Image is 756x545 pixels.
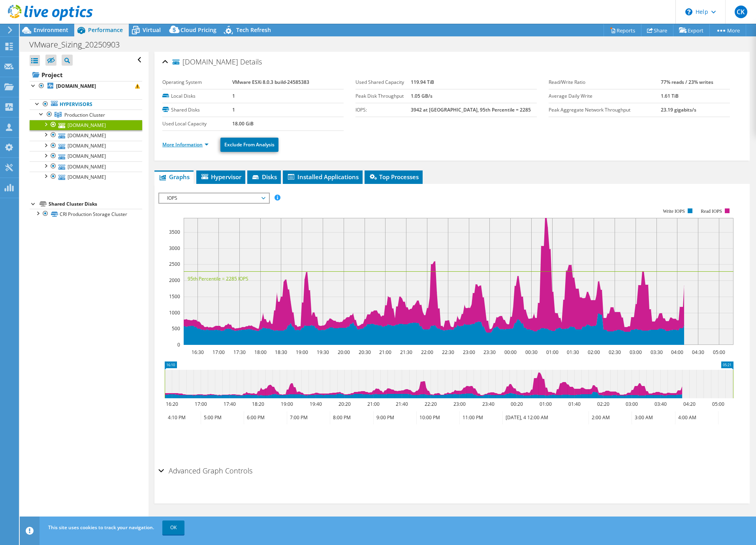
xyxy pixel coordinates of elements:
span: Details [240,57,262,66]
text: 01:30 [567,349,579,356]
text: 22:20 [425,401,437,407]
text: 03:00 [626,401,638,407]
label: Shared Disks [162,106,232,114]
text: 23:00 [463,349,475,356]
text: 02:30 [609,349,621,356]
text: 22:30 [442,349,454,356]
span: Installed Applications [287,173,359,181]
div: Shared Cluster Disks [49,199,142,209]
label: Peak Aggregate Network Throughput [549,106,661,114]
text: 17:30 [233,349,246,356]
span: This site uses cookies to track your navigation. [48,524,154,531]
text: 17:00 [213,349,225,356]
text: 03:40 [654,401,667,407]
text: 3000 [169,245,180,252]
span: Graphs [158,173,190,181]
a: Share [641,24,673,36]
text: 19:40 [310,401,322,407]
a: Reports [604,24,641,36]
span: Cloud Pricing [181,26,216,34]
a: Hypervisors [30,99,142,110]
a: Production Cluster [30,110,142,120]
text: 1000 [169,309,180,316]
label: Read/Write Ratio [549,78,661,86]
text: 18:00 [254,349,267,356]
text: Write IOPS [663,208,685,214]
text: 3500 [169,229,180,235]
text: 18:20 [252,401,264,407]
span: Performance [88,26,123,34]
b: 18.00 GiB [232,120,254,127]
text: 00:00 [504,349,517,356]
b: 1.05 GB/s [411,93,433,99]
span: [DOMAIN_NAME] [173,58,238,66]
text: 22:00 [421,349,433,356]
text: 2500 [169,261,180,267]
text: 23:30 [483,349,496,356]
text: 05:00 [713,349,725,356]
a: Exclude From Analysis [220,138,278,152]
text: 04:30 [692,349,704,356]
text: 0 [177,341,180,348]
span: Tech Refresh [236,26,271,34]
text: 16:30 [192,349,204,356]
a: [DOMAIN_NAME] [30,141,142,151]
h1: VMware_Sizing_20250903 [26,40,132,49]
text: 2000 [169,277,180,284]
label: IOPS: [355,106,411,114]
text: 20:30 [359,349,371,356]
text: 19:00 [281,401,293,407]
label: Used Shared Capacity [355,78,411,86]
text: 18:30 [275,349,287,356]
b: VMware ESXi 8.0.3 build-24585383 [232,79,309,85]
span: Top Processes [369,173,419,181]
a: [DOMAIN_NAME] [30,172,142,182]
label: Operating System [162,78,232,86]
b: 1.61 TiB [661,93,679,99]
text: 04:20 [683,401,696,407]
text: 21:00 [367,401,380,407]
text: 05:00 [712,401,724,407]
span: Disks [251,173,277,181]
text: 01:40 [568,401,581,407]
label: Peak Disk Throughput [355,92,411,100]
b: 1 [232,93,235,99]
span: Production Cluster [64,112,105,118]
text: 01:00 [540,401,552,407]
a: [DOMAIN_NAME] [30,161,142,172]
text: 21:30 [400,349,412,356]
text: 17:00 [195,401,207,407]
text: 21:00 [379,349,391,356]
a: [DOMAIN_NAME] [30,151,142,161]
a: More [709,24,746,36]
text: 16:20 [166,401,178,407]
a: More Information [162,141,209,148]
text: 03:30 [651,349,663,356]
span: IOPS [163,193,265,203]
svg: \n [685,8,692,15]
text: 17:40 [224,401,236,407]
label: Average Daily Write [549,92,661,100]
b: 23.19 gigabits/s [661,106,696,113]
text: Read IOPS [701,208,722,214]
a: [DOMAIN_NAME] [30,130,142,140]
text: 1500 [169,293,180,300]
text: 23:00 [453,401,466,407]
span: Hypervisor [200,173,241,181]
text: 500 [172,325,180,332]
span: Environment [34,26,68,34]
text: 20:00 [338,349,350,356]
label: Used Local Capacity [162,120,232,128]
a: OK [162,520,184,535]
a: Project [30,68,142,81]
span: CK [735,6,747,18]
a: CRI Production Storage Cluster [30,209,142,219]
text: 03:00 [630,349,642,356]
text: 19:30 [317,349,329,356]
text: 02:00 [588,349,600,356]
span: Virtual [143,26,161,34]
text: 02:20 [597,401,609,407]
text: 21:40 [396,401,408,407]
b: 1 [232,106,235,113]
b: [DOMAIN_NAME] [56,83,96,89]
